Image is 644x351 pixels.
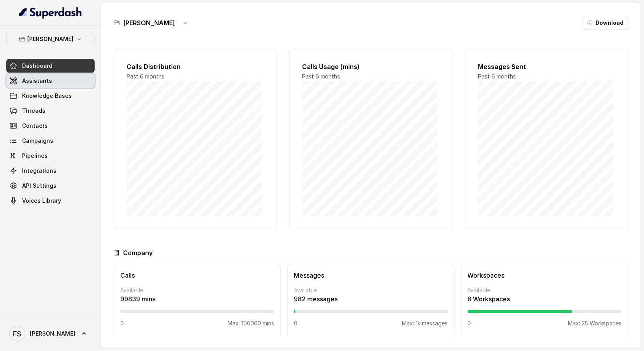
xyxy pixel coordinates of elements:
a: Threads [6,104,95,118]
h2: Calls Usage (mins) [302,62,440,71]
h2: Calls Distribution [127,62,264,71]
a: Integrations [6,164,95,178]
p: 982 messages [294,294,448,304]
p: 99839 mins [120,294,274,304]
span: Dashboard [22,62,52,70]
p: 0 [294,319,297,327]
a: [PERSON_NAME] [6,323,95,345]
p: 0 [468,319,471,327]
span: Past 6 months [478,73,516,80]
a: Contacts [6,119,95,133]
h3: Messages [294,271,448,280]
span: Knowledge Bases [22,92,72,100]
a: Pipelines [6,149,95,163]
span: Past 6 months [302,73,340,80]
a: Dashboard [6,59,95,73]
h3: [PERSON_NAME] [123,18,175,28]
button: Download [583,16,628,30]
p: 0 [120,319,124,327]
span: Voices Library [22,197,61,205]
a: Voices Library [6,194,95,208]
p: Max: 100000 mins [228,319,274,327]
a: Assistants [6,74,95,88]
span: Threads [22,107,45,115]
a: Campaigns [6,134,95,148]
text: FS [13,330,22,338]
p: Available [120,286,274,294]
span: [PERSON_NAME] [30,330,75,338]
span: Assistants [22,77,52,85]
span: Past 6 months [127,73,164,80]
span: Contacts [22,122,48,130]
button: [PERSON_NAME] [6,32,95,46]
h3: Workspaces [468,271,622,280]
span: API Settings [22,182,56,190]
img: light.svg [19,6,82,19]
p: [PERSON_NAME] [28,34,74,44]
h3: Company [123,248,153,258]
a: API Settings [6,179,95,193]
p: Max: 25 Workspaces [568,319,622,327]
span: Campaigns [22,137,53,145]
h3: Calls [120,271,274,280]
span: Integrations [22,167,56,175]
p: Max: 1k messages [402,319,448,327]
p: Available [468,286,622,294]
p: Available [294,286,448,294]
span: Pipelines [22,152,48,160]
h2: Messages Sent [478,62,615,71]
a: Knowledge Bases [6,89,95,103]
p: 8 Workspaces [468,294,622,304]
